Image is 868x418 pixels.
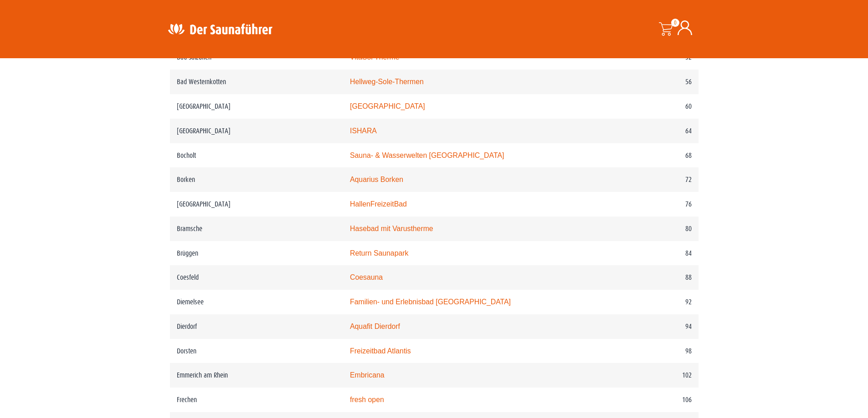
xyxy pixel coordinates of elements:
td: 106 [603,388,698,412]
a: ISHARA [350,127,377,135]
td: Emmerich am Rhein [170,363,343,388]
a: Aquarius Borken [350,176,403,183]
a: Sauna- & Wasserwelten [GEOGRAPHIC_DATA] [350,151,504,159]
td: Bocholt [170,143,343,168]
td: 60 [603,94,698,119]
a: Embricana [350,371,385,379]
span: 0 [671,19,679,27]
td: 68 [603,143,698,168]
td: Diemelsee [170,290,343,314]
td: 88 [603,265,698,290]
td: Bramsche [170,217,343,241]
td: 102 [603,363,698,388]
td: 80 [603,217,698,241]
a: [GEOGRAPHIC_DATA] [350,102,425,110]
a: Coesauna [350,273,383,281]
td: 72 [603,167,698,192]
td: Brüggen [170,241,343,266]
td: [GEOGRAPHIC_DATA] [170,192,343,217]
td: 98 [603,339,698,363]
td: Bad Westernkotten [170,70,343,94]
td: 76 [603,192,698,217]
td: 92 [603,290,698,314]
td: Dorsten [170,339,343,363]
a: HallenFreizeitBad [350,200,407,208]
a: Return Saunapark [350,249,408,257]
td: Borken [170,167,343,192]
td: 94 [603,314,698,339]
a: Hellweg-Sole-Thermen [350,78,424,86]
td: 64 [603,119,698,143]
td: 84 [603,241,698,266]
a: Aquafit Dierdorf [350,322,400,330]
td: Coesfeld [170,265,343,290]
a: fresh open [350,396,384,403]
td: [GEOGRAPHIC_DATA] [170,94,343,119]
td: 56 [603,70,698,94]
td: Dierdorf [170,314,343,339]
a: Hasebad mit Varustherme [350,225,433,232]
td: [GEOGRAPHIC_DATA] [170,119,343,143]
a: Familien- und Erlebnisbad [GEOGRAPHIC_DATA] [350,298,511,306]
a: Freizeitbad Atlantis [350,347,411,355]
td: Frechen [170,388,343,412]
